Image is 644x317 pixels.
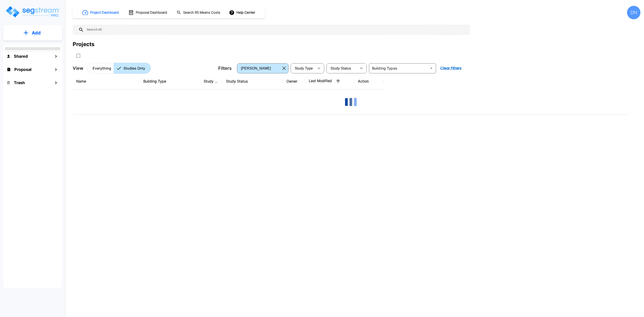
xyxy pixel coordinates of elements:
input: Building Types [370,65,427,71]
img: Logo [5,5,60,18]
div: Select [327,62,357,74]
span: Study Status [330,66,351,70]
p: Studies Only [123,66,145,71]
button: Search RS Means Costs [175,8,223,17]
button: Proposal Dashboard [127,8,169,17]
button: Help Center [228,8,257,17]
div: Platform [87,63,151,74]
h1: Proposal Dashboard [136,10,167,15]
div: Select [292,62,314,74]
button: SelectAll [74,51,83,60]
th: Owner [283,73,305,89]
div: Projects [73,40,94,48]
th: Study Status [222,73,283,89]
p: Everything [93,66,111,71]
h1: Project Dashboard [90,10,119,15]
th: Name [73,73,140,89]
button: Everything [87,63,114,74]
h1: Shared [14,53,28,59]
th: Action [354,73,383,89]
button: Open [428,65,434,71]
button: Project Dashboard [80,8,121,17]
h1: Proposal [14,66,32,72]
p: Filters [218,65,232,72]
p: View [73,65,83,72]
th: Building Type [140,73,200,89]
button: Add [3,26,62,39]
div: DN [627,6,640,19]
button: Studies Only [114,63,151,74]
h1: Search RS Means Costs [183,10,220,15]
button: Clear Filters [438,64,463,73]
h1: Trash [14,80,25,86]
th: Last Modified [305,73,354,89]
input: Search All [84,25,468,35]
span: Study Type [295,66,313,70]
th: Study Type [200,73,222,89]
img: Loading [342,93,360,111]
p: Add [32,30,41,36]
div: Select [238,62,281,74]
